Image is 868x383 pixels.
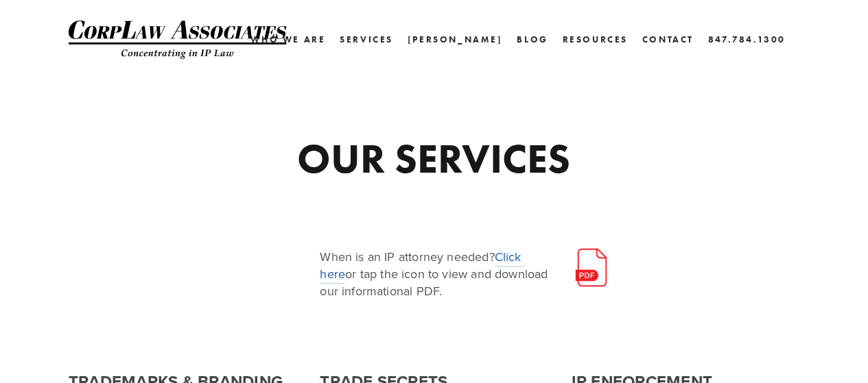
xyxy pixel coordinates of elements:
img: pdf-icon.png [572,248,611,288]
img: CorpLaw IP Law Firm [69,21,288,59]
a: Blog [517,29,548,49]
a: Services [340,29,393,49]
a: 847.784.1300 [708,29,786,49]
a: Click here [320,248,525,284]
p: When is an IP attorney needed? or tap the icon to view and download our informational PDF. [320,248,548,300]
a: Contact [642,29,694,49]
a: [PERSON_NAME] [408,29,503,49]
a: Who We Are [250,29,325,49]
h1: OUR SERVICES [194,138,674,179]
a: Resources [563,34,628,45]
